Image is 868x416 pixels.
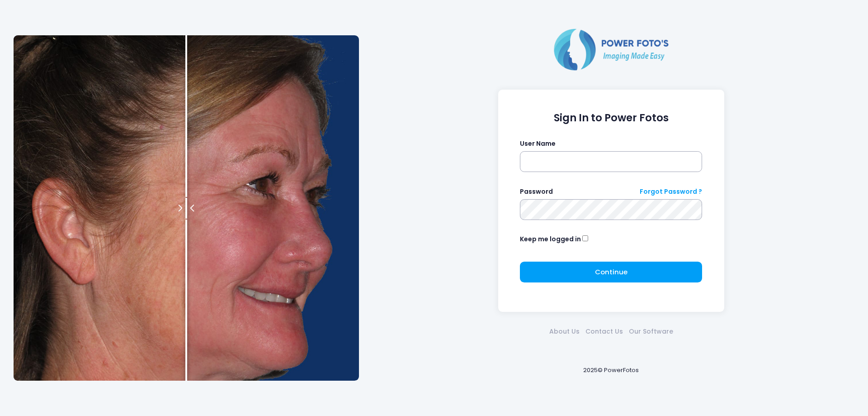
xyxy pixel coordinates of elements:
[546,327,582,336] a: About Us
[520,187,553,196] label: Password
[626,327,676,336] a: Our Software
[520,262,702,282] button: Continue
[520,234,581,244] label: Keep me logged in
[368,351,854,389] div: 2025© PowerFotos
[550,27,672,72] img: Logo
[640,187,702,196] a: Forgot Password ?
[520,139,556,148] label: User Name
[595,267,627,277] span: Continue
[520,112,702,124] h1: Sign In to Power Fotos
[582,327,626,336] a: Contact Us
